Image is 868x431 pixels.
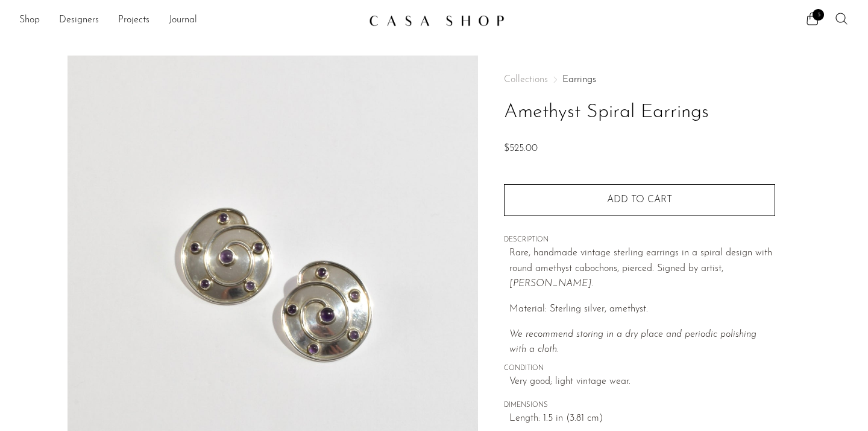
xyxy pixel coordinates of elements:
[504,97,775,128] h1: Amethyst Spiral Earrings
[509,302,775,318] p: Material: Sterling silver, amethyst.
[19,10,359,31] nav: Desktop navigation
[118,13,149,28] a: Projects
[509,330,756,355] i: We recommend storing in a dry place and periodic polishing with a cloth.
[509,374,775,390] span: Very good; light vintage wear.
[59,13,99,28] a: Designers
[504,184,775,215] button: Add to cart
[562,75,596,85] a: Earrings
[504,235,775,246] span: DESCRIPTION
[504,144,538,153] span: $525.00
[504,363,775,374] span: CONDITION
[19,10,359,31] ul: NEW HEADER MENU
[504,400,775,411] span: DIMENSIONS
[607,195,672,205] span: Add to cart
[509,246,775,292] p: Rare, handmade vintage sterling earrings in a spiral design with round amethyst cabochons, pierce...
[509,411,775,427] span: Length: 1.5 in (3.81 cm)
[169,13,197,28] a: Journal
[504,75,548,85] span: Collections
[509,279,593,289] em: [PERSON_NAME].
[504,75,775,85] nav: Breadcrumbs
[813,9,824,21] span: 3
[19,13,40,28] a: Shop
